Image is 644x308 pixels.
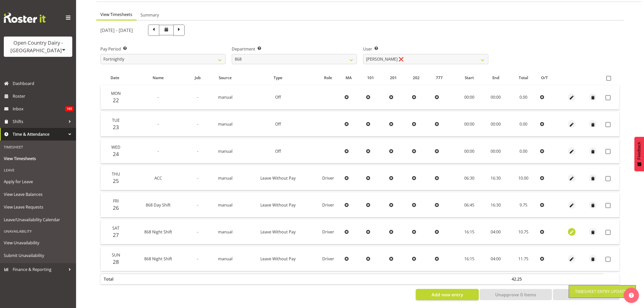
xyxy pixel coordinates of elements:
[1,249,75,262] a: Submit Unavailability
[154,175,162,181] span: ACC
[495,291,536,298] span: Unapprove 0 Items
[509,112,538,136] td: 0.00
[218,121,232,127] span: manual
[509,220,538,244] td: 10.75
[13,266,66,273] span: Finance & Reporting
[4,13,46,23] img: Rosterit website logo
[113,231,119,238] span: 27
[483,220,509,244] td: 04:00
[509,85,538,110] td: 0.00
[363,46,488,52] label: User
[629,293,634,298] img: help-xxl-2.png
[541,75,548,81] span: O/T
[4,191,72,198] span: View Leave Balances
[465,75,474,81] span: Start
[456,85,483,110] td: 00:00
[4,203,72,211] span: View Leave Requests
[634,137,644,171] button: Feedback - Show survey
[509,139,538,163] td: 0.00
[113,198,119,204] span: Fri
[1,165,75,175] div: Leave
[242,85,313,110] td: Off
[1,142,75,152] div: Timesheet
[232,46,357,52] label: Department
[432,291,463,298] span: Add new entry
[197,256,198,262] span: -
[146,202,171,208] span: 868 Day Shift
[100,11,132,18] span: View Timesheets
[1,213,75,226] a: Leave/Unavailability Calendar
[483,85,509,110] td: 00:00
[509,273,538,284] th: 42.25
[1,188,75,201] a: View Leave Balances
[346,75,352,81] span: MA
[140,12,159,18] span: Summary
[153,75,164,81] span: Name
[218,202,232,208] span: manual
[575,288,630,295] div: Timesheet Entry Updated
[483,247,509,271] td: 04:00
[195,75,201,81] span: Job
[456,220,483,244] td: 16:15
[218,256,232,262] span: manual
[144,256,172,262] span: 868 Night Shift
[13,118,66,125] span: Shifts
[113,150,119,158] span: 24
[322,256,334,262] span: Driver
[492,75,499,81] span: End
[274,75,282,81] span: Type
[436,75,443,81] span: 777
[113,97,119,104] span: 22
[218,148,232,154] span: manual
[509,166,538,190] td: 10.00
[416,289,478,300] button: Add new entry
[219,75,232,81] span: Source
[367,75,374,81] span: 101
[113,258,119,265] span: 28
[113,204,119,211] span: 26
[113,124,119,131] span: 23
[509,193,538,217] td: 9.75
[483,139,509,163] td: 00:00
[1,152,75,165] a: View Timesheets
[111,75,119,81] span: Date
[111,144,120,150] span: Wed
[9,39,67,54] div: Open Country Dairy - [GEOGRAPHIC_DATA]
[1,201,75,213] a: View Leave Requests
[4,239,72,247] span: View Unavailability
[509,247,538,271] td: 11.75
[324,75,332,81] span: Role
[242,112,313,136] td: Off
[456,166,483,190] td: 06:30
[242,166,313,190] td: Leave Without Pay
[157,121,159,127] span: -
[197,202,198,208] span: -
[553,289,620,300] button: Approve 0 Items
[218,229,232,235] span: manual
[144,229,172,235] span: 868 Night Shift
[218,175,232,181] span: manual
[100,46,226,52] label: Pay Period
[242,220,313,244] td: Leave Without Pay
[65,106,74,111] span: 165
[242,247,313,271] td: Leave Without Pay
[111,91,121,96] span: Mon
[157,94,159,100] span: -
[197,175,198,181] span: -
[218,94,232,100] span: manual
[322,175,334,181] span: Driver
[157,148,159,154] span: -
[13,105,65,113] span: Inbox
[112,252,120,258] span: Sun
[112,171,120,177] span: Thu
[4,216,72,224] span: Leave/Unavailability Calendar
[13,80,74,87] span: Dashboard
[413,75,420,81] span: 202
[242,193,313,217] td: Leave Without Pay
[197,148,198,154] span: -
[483,112,509,136] td: 00:00
[1,236,75,249] a: View Unavailability
[112,117,120,123] span: Tue
[4,178,72,185] span: Apply for Leave
[113,177,119,184] span: 25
